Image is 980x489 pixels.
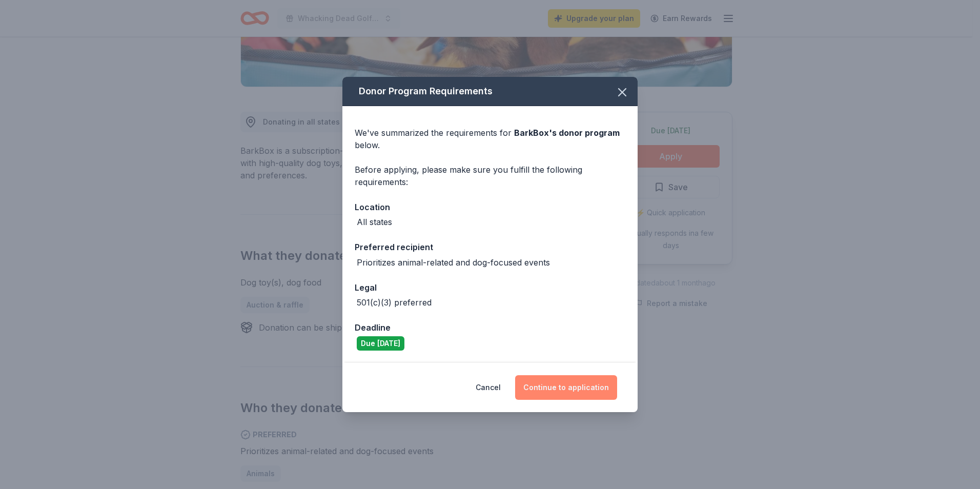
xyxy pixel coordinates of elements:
[514,128,620,138] span: BarkBox 's donor program
[357,256,550,269] div: Prioritizes animal-related and dog-focused events
[355,200,625,214] div: Location
[355,240,625,254] div: Preferred recipient
[355,164,625,188] div: Before applying, please make sure you fulfill the following requirements:
[357,296,432,309] div: 501(c)(3) preferred
[476,375,501,400] button: Cancel
[355,281,625,294] div: Legal
[515,375,617,400] button: Continue to application
[355,321,625,334] div: Deadline
[357,216,392,228] div: All states
[355,127,625,151] div: We've summarized the requirements for below.
[357,336,404,351] div: Due [DATE]
[342,77,638,106] div: Donor Program Requirements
